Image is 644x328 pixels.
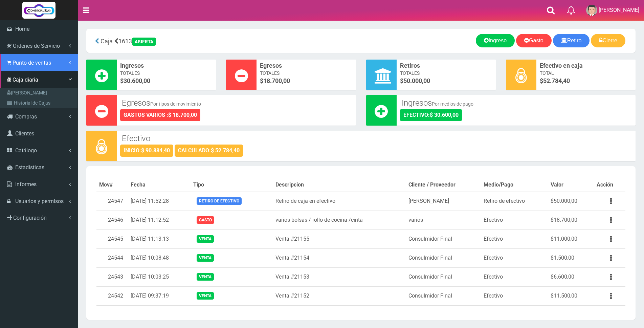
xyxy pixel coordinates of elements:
small: Por tipos de movimiento [150,101,201,107]
font: 30.600,00 [124,77,150,84]
td: Efectivo [481,286,548,305]
span: Totales [260,70,352,76]
a: Gasto [516,34,552,47]
font: 18.700,00 [263,77,290,84]
span: $ [120,76,213,85]
td: 24546 [96,211,128,229]
td: [DATE] 11:52:28 [128,192,191,211]
td: 24547 [96,192,128,211]
h3: Egresos [122,99,351,107]
h3: Efectivo [122,134,630,143]
td: varios [406,211,481,229]
img: Logo grande [22,2,55,19]
td: [DATE] 10:03:25 [128,267,191,286]
th: Fecha [128,178,191,192]
span: $ [400,76,492,85]
span: Ordenes de Servicio [13,43,60,49]
span: Totales [120,70,213,76]
td: Efectivo [481,248,548,267]
strong: $ 52.784,40 [211,147,240,154]
td: [DATE] 11:12:52 [128,211,191,229]
td: $50.000,00 [548,192,594,211]
span: Retiros [400,61,492,70]
span: Home [15,26,29,32]
div: EFECTIVO: [400,109,462,121]
th: Tipo [191,178,273,192]
span: Informes [15,181,37,188]
span: Punto de ventas [13,60,51,66]
span: Venta [197,254,214,261]
h3: Ingresos [402,99,631,107]
strong: $ 90.884,40 [141,147,170,154]
div: 1613 [91,34,271,48]
span: Gasto [197,216,214,223]
div: ABIERTA [132,38,156,46]
span: Retiro de efectivo [197,197,242,204]
span: Efectivo en caja [540,61,632,70]
td: Consulmidor Final [406,229,481,248]
th: Mov# [96,178,128,192]
span: Caja [101,38,113,45]
th: Medio/Pago [481,178,548,192]
span: Total [540,70,632,76]
td: Retiro de caja en efectivo [273,192,406,211]
th: Acción [594,178,625,192]
span: $ [540,76,632,85]
td: Efectivo [481,211,548,229]
span: Venta [197,292,214,299]
span: Compras [15,113,37,120]
div: INICIO: [120,145,173,157]
td: Venta #21153 [273,267,406,286]
td: $11.000,00 [548,229,594,248]
a: Cierre [591,34,625,47]
td: 24542 [96,286,128,305]
span: Usuarios y permisos [15,198,64,204]
td: [DATE] 10:08:48 [128,248,191,267]
td: Efectivo [481,267,548,286]
td: 24543 [96,267,128,286]
td: Retiro de efectivo [481,192,548,211]
td: $18.700,00 [548,211,594,229]
td: 24544 [96,248,128,267]
a: [PERSON_NAME] [2,88,77,98]
td: Consulmidor Final [406,267,481,286]
img: User Image [586,5,597,16]
font: 50.000,00 [403,77,430,84]
td: varios bolsas / rollo de cocina /cinta [273,211,406,229]
td: [PERSON_NAME] [406,192,481,211]
td: $1.500,00 [548,248,594,267]
span: Venta [197,235,214,242]
a: Historial de Cajas [2,98,77,108]
div: GASTOS VARIOS : [120,109,200,121]
span: Clientes [15,130,34,137]
strong: $ 18.700,00 [168,112,197,118]
span: Configuración [13,215,47,221]
small: Por medios de pago [432,101,473,107]
td: Consulmidor Final [406,286,481,305]
td: Efectivo [481,229,548,248]
td: Venta #21154 [273,248,406,267]
span: Totales [400,70,492,76]
td: [DATE] 09:37:19 [128,286,191,305]
td: $11.500,00 [548,286,594,305]
a: Ingreso [476,34,515,47]
span: Ingresos [120,61,213,70]
th: Descripcion [273,178,406,192]
span: Estadisticas [15,164,44,171]
span: $ [260,76,352,85]
span: Catálogo [15,147,37,154]
td: [DATE] 11:13:13 [128,229,191,248]
th: Cliente / Proveedor [406,178,481,192]
td: Consulmidor Final [406,248,481,267]
strong: $ 30.600,00 [430,112,459,118]
td: Venta #21155 [273,229,406,248]
span: [PERSON_NAME] [599,7,639,13]
span: Caja diaria [13,76,38,83]
td: 24545 [96,229,128,248]
a: Retiro [553,34,590,47]
span: Venta [197,273,214,280]
th: Valor [548,178,594,192]
span: Egresos [260,61,352,70]
td: Venta #21152 [273,286,406,305]
td: $6.600,00 [548,267,594,286]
